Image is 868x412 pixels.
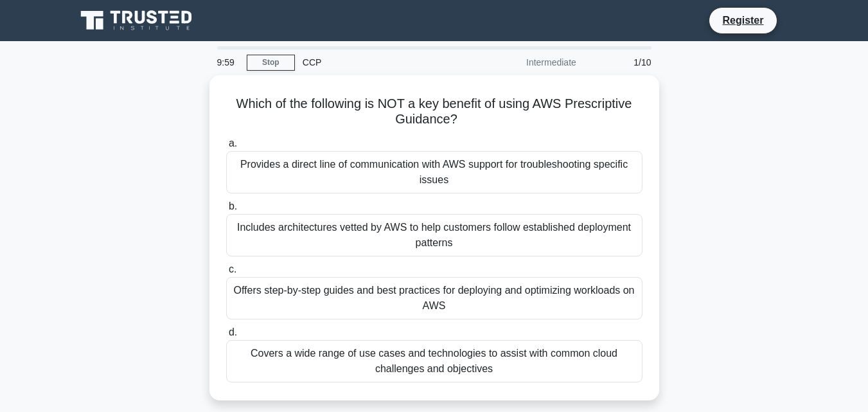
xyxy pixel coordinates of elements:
[472,49,584,75] div: Intermediate
[229,201,237,211] span: b.
[229,264,236,274] span: c.
[226,340,642,382] div: Covers a wide range of use cases and technologies to assist with common cloud challenges and obje...
[226,277,642,319] div: Offers step-by-step guides and best practices for deploying and optimizing workloads on AWS
[584,49,659,75] div: 1/10
[247,55,295,71] a: Stop
[229,327,237,337] span: d.
[209,49,247,75] div: 9:59
[226,214,642,256] div: Includes architectures vetted by AWS to help customers follow established deployment patterns
[295,49,472,75] div: CCP
[714,12,771,28] a: Register
[225,96,644,128] h5: Which of the following is NOT a key benefit of using AWS Prescriptive Guidance?
[226,151,642,193] div: Provides a direct line of communication with AWS support for troubleshooting specific issues
[229,138,237,148] span: a.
